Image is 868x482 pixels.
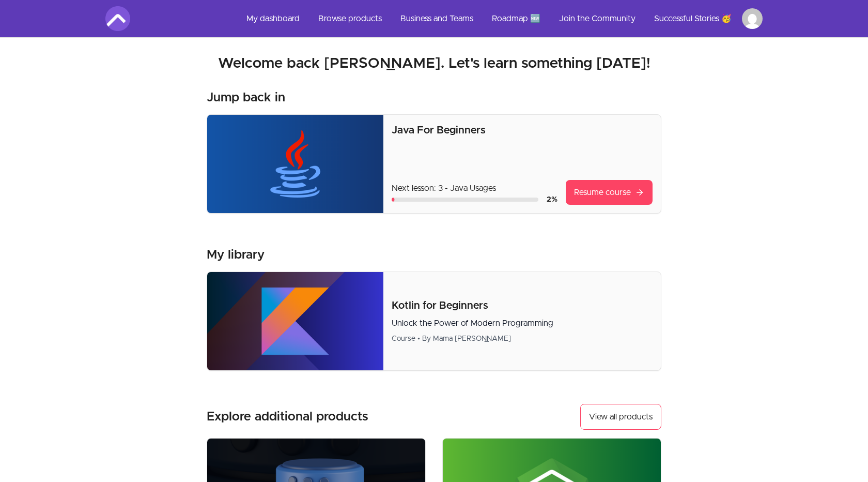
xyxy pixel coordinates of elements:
[580,404,661,430] a: View all products
[207,89,285,106] h3: Jump back in
[238,6,308,31] a: My dashboard
[566,180,653,205] a: Resume course
[238,6,763,31] nav: Main
[310,6,390,31] a: Browse products
[207,272,661,371] a: Product image for Kotlin for BeginnersKotlin for BeginnersUnlock the Power of Modern ProgrammingC...
[392,298,653,313] p: Kotlin for Beginners
[547,196,557,203] span: 2 %
[392,6,482,31] a: Business and Teams
[392,182,557,194] p: Next lesson: 3 - Java Usages
[392,334,653,344] div: Course • By Mama [PERSON_NAME]
[105,6,130,31] img: Amigoscode logo
[392,317,653,329] p: Unlock the Power of Modern Programming
[207,247,265,263] h3: My library
[742,8,763,29] img: Profile image for Joseph Chiira
[207,115,383,213] img: Product image for Java For Beginners
[105,54,763,73] h2: Welcome back [PERSON_NAME]. Let's learn something [DATE]!
[392,198,538,202] div: Course progress
[551,6,644,31] a: Join the Community
[207,272,383,370] img: Product image for Kotlin for Beginners
[392,123,653,138] p: Java For Beginners
[207,409,368,425] h3: Explore additional products
[484,6,549,31] a: Roadmap 🆕
[646,6,740,31] a: Successful Stories 🥳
